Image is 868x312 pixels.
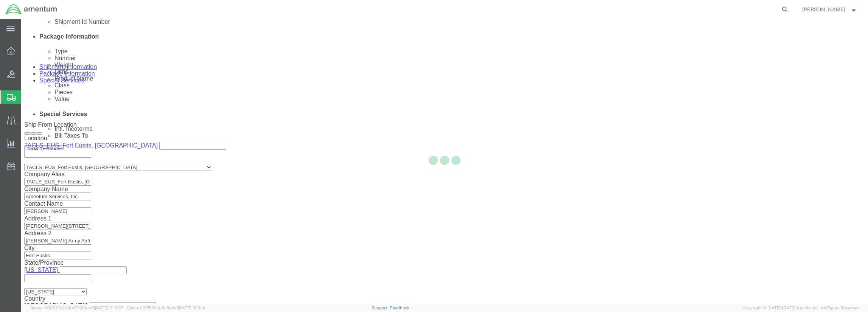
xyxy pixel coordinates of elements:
[178,306,205,310] span: [DATE] 12:11:14
[742,305,859,311] span: Copyright © [DATE]-[DATE] Agistix Inc., All Rights Reserved
[95,306,123,310] span: [DATE] 11:13:37
[372,306,390,310] a: Support
[30,306,123,310] span: Server: 2025.20.0-db47332bad5
[390,306,409,310] a: Feedback
[802,5,858,14] button: [PERSON_NAME]
[5,4,58,15] img: logo
[802,5,845,14] span: Jared Ellis
[127,306,205,310] span: Client: 2025.20.0-8c6e0cf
